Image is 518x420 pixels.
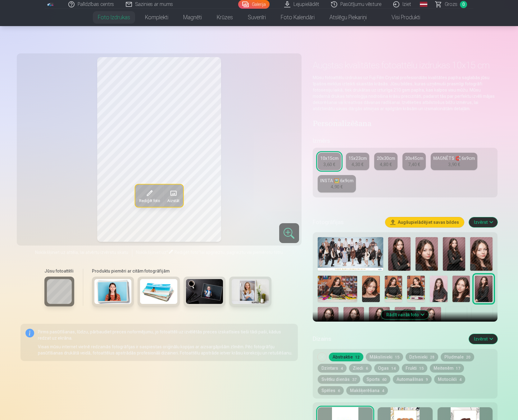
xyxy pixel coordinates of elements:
[346,153,369,170] a: 15x23cm4,30 €
[318,375,360,384] button: Svētku dienās37
[313,218,380,227] h5: Fotogrāfijas
[466,355,470,359] span: 20
[318,364,347,373] button: Dzintars4
[138,9,176,26] a: Komplekti
[139,198,160,203] span: Rediģēt foto
[318,175,356,192] a: INSTA 🖼️ 6x9cm4,90 €
[382,389,384,393] span: 4
[135,184,163,207] button: Rediģēt foto
[430,355,434,359] span: 28
[445,1,457,8] span: Grozs
[391,366,396,371] span: 14
[198,250,200,255] span: "
[323,161,335,168] div: 3,60 €
[273,9,322,26] a: Foto kalendāri
[176,9,209,26] a: Magnēti
[352,161,363,168] div: 4,30 €
[338,389,340,393] span: 6
[469,334,498,344] button: Izvērst
[89,268,274,274] h6: Produktu piemēri ar citām fotogrāfijām
[355,355,360,359] span: 12
[90,9,138,26] a: Foto izdrukas
[374,153,398,170] a: 20x30cm4,80 €
[374,364,399,373] button: Ogas14
[419,366,424,371] span: 15
[385,217,464,227] button: Augšupielādējiet savas bildes
[408,161,420,168] div: 7,40 €
[430,364,464,373] button: Meitenēm17
[313,119,498,129] h4: Personalizēšana
[366,366,368,371] span: 6
[44,268,74,274] h6: Jūsu fotoattēli
[469,217,498,227] button: Izvērst
[426,377,428,382] span: 9
[329,353,363,361] button: Abstraktie12
[380,161,392,168] div: 4,80 €
[163,184,183,207] button: Aizstāt
[352,377,357,382] span: 37
[349,364,372,373] button: Ziedi6
[395,355,399,359] span: 15
[320,155,339,161] div: 10x15cm
[38,344,293,356] p: Visas mūsu internet vietnē redzamās fotogrāfijas ir saspiestas oriģinālu kopijas ar aizsargājošām...
[318,153,341,170] a: 10x15cm3,60 €
[167,198,179,203] span: Aizstāt
[366,353,403,361] button: Mākslinieki15
[405,155,423,161] div: 30x45cm
[38,329,293,341] p: Pirms pasūtīšanas, lūdzu, pārbaudiet preces noformējumu, jo fotoattēli uz izvēlētās preces izskat...
[382,377,387,382] span: 60
[441,353,474,361] button: Pludmale20
[47,2,54,6] img: /fa4
[434,375,465,384] button: Motocikli4
[320,178,353,184] div: INSTA 🖼️ 6x9cm
[374,9,428,26] a: Visi produkti
[448,161,460,168] div: 3,90 €
[313,335,464,343] h5: Dizains
[200,250,283,255] span: lai apgrieztu, pagrieztu vai piemērotu filtru
[381,310,429,319] button: Rādīt vairāk foto
[318,386,344,395] button: Spēles6
[402,153,426,170] a: 30x45cm7,40 €
[313,137,498,145] h5: Izmērs
[433,155,475,161] div: MAGNĒTS 🧲 6x9cm
[363,375,390,384] button: Sports60
[35,249,128,255] span: Noklikšķiniet uz attēla, lai atvērtu izvērstu skatu
[313,75,498,112] p: Mūsu fotoattēlu izdrukas uz Fuji Film Crystal profesionālās kvalitātes papīra saglabās jūsu īpašo...
[136,250,166,255] span: Noklikšķiniet uz
[393,375,432,384] button: Automašīnas9
[322,9,374,26] a: Atslēgu piekariņi
[209,9,240,26] a: Krūzes
[460,1,467,8] span: 0
[313,60,498,71] h1: Augstas kvalitātes fotoattēlu izdrukas 10x15 cm
[240,9,273,26] a: Suvenīri
[406,353,438,361] button: Dzīvnieki28
[341,366,343,371] span: 4
[456,366,460,371] span: 17
[166,250,168,255] span: "
[431,153,477,170] a: MAGNĒTS 🧲 6x9cm3,90 €
[346,386,388,395] button: Makšķerēšana4
[175,250,198,255] span: Rediģēt foto
[348,155,367,161] div: 15x23cm
[459,377,461,382] span: 4
[331,184,343,190] div: 4,90 €
[377,155,395,161] div: 20x30cm
[402,364,427,373] button: Frukti15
